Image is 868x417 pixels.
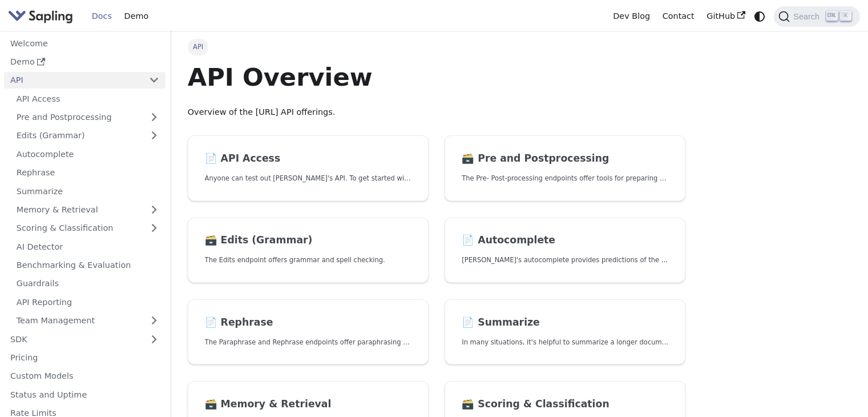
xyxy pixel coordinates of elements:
[143,331,165,347] button: Expand sidebar category 'SDK'
[4,331,143,347] a: SDK
[462,398,668,411] h2: Scoring & Classification
[188,106,686,119] p: Overview of the [URL] API offerings.
[790,12,826,21] span: Search
[10,220,165,236] a: Scoring & Classification
[118,7,155,25] a: Demo
[4,350,165,366] a: Pricing
[10,257,165,274] a: Benchmarking & Evaluation
[700,7,751,25] a: GitHub
[188,135,429,201] a: 📄️ API AccessAnyone can test out [PERSON_NAME]'s API. To get started with the API, simply:
[462,234,668,247] h2: Autocomplete
[445,218,685,283] a: 📄️ Autocomplete[PERSON_NAME]'s autocomplete provides predictions of the next few characters or words
[656,7,701,25] a: Contact
[8,8,73,25] img: Sapling.ai
[10,109,165,126] a: Pre and Postprocessing
[205,173,411,184] p: Anyone can test out Sapling's API. To get started with the API, simply:
[143,72,165,89] button: Collapse sidebar category 'API'
[4,35,165,51] a: Welcome
[10,312,165,329] a: Team Management
[188,299,429,365] a: 📄️ RephraseThe Paraphrase and Rephrase endpoints offer paraphrasing for particular styles.
[607,7,656,25] a: Dev Blog
[462,316,668,329] h2: Summarize
[4,386,165,403] a: Status and Uptime
[10,146,165,162] a: Autocomplete
[10,165,165,181] a: Rephrase
[205,153,411,165] h2: API Access
[8,8,77,25] a: Sapling.ai
[188,39,686,55] nav: Breadcrumbs
[10,294,165,310] a: API Reporting
[10,127,165,144] a: Edits (Grammar)
[445,299,685,365] a: 📄️ SummarizeIn many situations, it's helpful to summarize a longer document into a shorter, more ...
[188,218,429,283] a: 🗃️ Edits (Grammar)The Edits endpoint offers grammar and spell checking.
[4,72,143,89] a: API
[4,54,165,70] a: Demo
[188,62,686,93] h1: API Overview
[4,368,165,384] a: Custom Models
[205,398,411,411] h2: Memory & Retrieval
[10,238,165,255] a: AI Detector
[188,39,209,55] span: API
[205,316,411,329] h2: Rephrase
[205,255,411,266] p: The Edits endpoint offers grammar and spell checking.
[10,183,165,199] a: Summarize
[752,8,768,25] button: Switch between dark and light mode (currently system mode)
[445,135,685,201] a: 🗃️ Pre and PostprocessingThe Pre- Post-processing endpoints offer tools for preparing your text d...
[774,6,859,27] button: Search (Ctrl+K)
[462,173,668,184] p: The Pre- Post-processing endpoints offer tools for preparing your text data for ingestation as we...
[205,337,411,348] p: The Paraphrase and Rephrase endpoints offer paraphrasing for particular styles.
[462,337,668,348] p: In many situations, it's helpful to summarize a longer document into a shorter, more easily diges...
[10,275,165,292] a: Guardrails
[10,202,165,218] a: Memory & Retrieval
[86,7,118,25] a: Docs
[462,255,668,266] p: Sapling's autocomplete provides predictions of the next few characters or words
[205,234,411,247] h2: Edits (Grammar)
[840,11,851,21] kbd: K
[462,153,668,165] h2: Pre and Postprocessing
[10,90,165,107] a: API Access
